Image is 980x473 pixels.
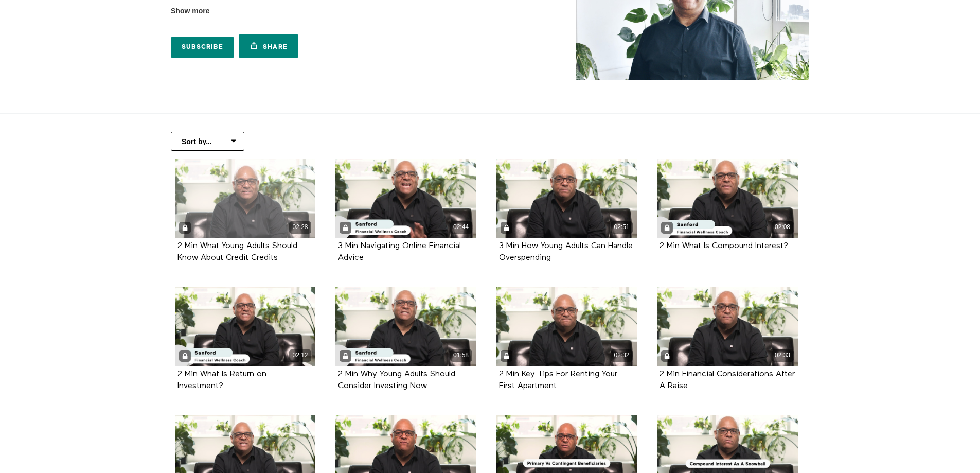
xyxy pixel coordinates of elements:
a: 2 Min What Young Adults Should Know About Credit Credits 02:28 [175,159,316,238]
strong: 2 Min What Young Adults Should Know About Credit Credits [177,242,297,262]
div: 02:51 [611,221,633,233]
div: 02:28 [289,221,311,233]
a: 2 Min Financial Considerations After A Raise [660,370,795,390]
a: 2 Min Key Tips For Renting Your First Apartment [499,370,617,390]
strong: 2 Min What Is Return on Investment? [177,370,266,390]
div: 02:12 [289,349,311,361]
a: 2 Min What Is Compound Interest? 02:08 [657,159,798,238]
a: 2 Min What Is Compound Interest? [660,242,788,250]
span: Show more [171,6,209,16]
a: 2 Min What Is Return on Investment? 02:12 [175,287,316,366]
a: Subscribe [171,37,234,58]
a: 2 Min Why Young Adults Should Consider Investing Now 01:58 [335,287,476,366]
div: 02:33 [772,349,794,361]
a: Share [239,34,298,58]
a: 2 Min What Is Return on Investment? [177,370,266,390]
a: 2 Min What Young Adults Should Know About Credit Credits [177,242,297,261]
a: 2 Min Key Tips For Renting Your First Apartment 02:32 [496,287,637,366]
strong: 2 Min What Is Compound Interest? [660,242,788,250]
strong: 2 Min Why Young Adults Should Consider Investing Now [338,370,455,390]
a: 3 Min How Young Adults Can Handle Overspending [499,242,633,261]
a: 2 Min Why Young Adults Should Consider Investing Now [338,370,455,390]
strong: 3 Min How Young Adults Can Handle Overspending [499,242,633,262]
div: 01:58 [450,349,472,361]
div: 02:32 [611,349,633,361]
strong: 2 Min Financial Considerations After A Raise [660,370,795,390]
div: 02:08 [772,221,794,233]
a: 2 Min Financial Considerations After A Raise 02:33 [657,287,798,366]
a: 3 Min How Young Adults Can Handle Overspending 02:51 [496,159,637,238]
strong: 2 Min Key Tips For Renting Your First Apartment [499,370,617,390]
